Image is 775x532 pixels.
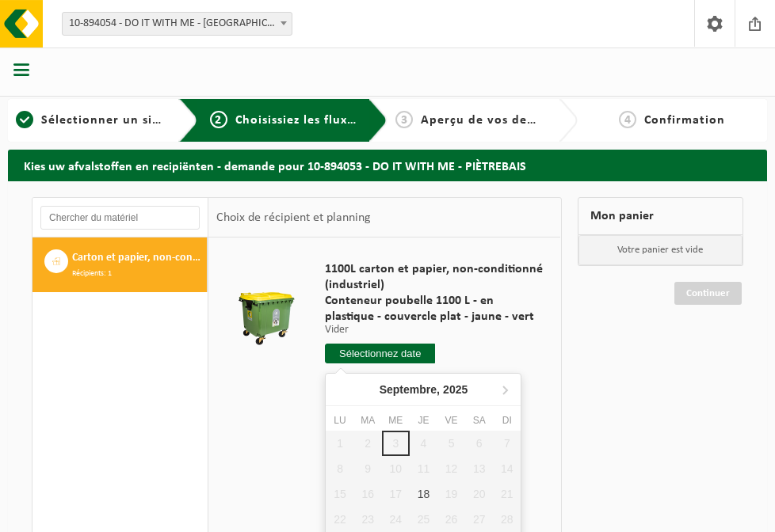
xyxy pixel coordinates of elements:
span: Récipients: 1 [72,267,112,280]
div: Ma [354,412,382,428]
div: 18 [410,481,437,507]
span: Aperçu de vos demandes [421,114,574,127]
span: Confirmation [644,114,725,127]
button: Carton et papier, non-conditionné (industriel) Récipients: 1 [32,237,208,292]
p: Vider [325,325,544,336]
span: 1100L carton et papier, non-conditionné (industriel) [325,261,544,293]
span: 10-894054 - DO IT WITH ME - LONGUEVILLE [63,13,292,35]
div: Me [382,412,410,428]
span: Conteneur poubelle 1100 L - en plastique - couvercle plat - jaune - vert [325,293,544,325]
span: Sélectionner un site ici [41,114,183,127]
i: 2025 [443,384,468,395]
div: Sa [465,412,493,428]
span: Choisissiez les flux de déchets et récipients [235,114,499,127]
div: Septembre, [373,377,475,402]
span: 1 [16,111,33,128]
span: 3 [395,111,413,128]
div: Mon panier [578,197,744,235]
div: Ve [437,412,465,428]
span: 10-894054 - DO IT WITH ME - LONGUEVILLE [62,12,292,36]
a: Continuer [674,282,742,305]
div: Choix de récipient et planning [208,198,379,237]
div: Je [410,412,437,428]
div: Di [493,412,521,428]
h2: Kies uw afvalstoffen en recipiënten - demande pour 10-894053 - DO IT WITH ME - PIÈTREBAIS [8,150,767,180]
span: 4 [619,111,636,128]
a: 1Sélectionner un site ici [16,111,166,130]
span: Carton et papier, non-conditionné (industriel) [72,249,203,267]
span: 2 [210,111,227,128]
p: Votre panier est vide [578,235,743,265]
div: Lu [326,412,353,428]
input: Chercher du matériel [40,206,200,230]
input: Sélectionnez date [325,344,435,363]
